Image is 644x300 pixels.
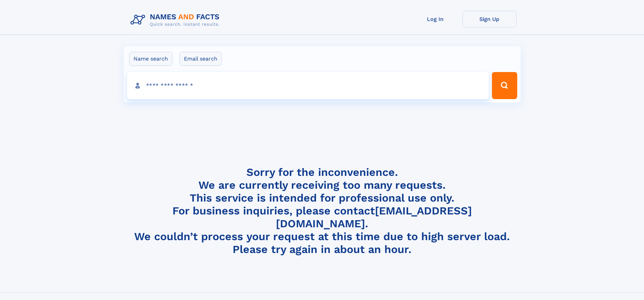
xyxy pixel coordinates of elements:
[408,11,462,27] a: Log In
[276,204,472,230] a: [EMAIL_ADDRESS][DOMAIN_NAME]
[128,166,517,256] h4: Sorry for the inconvenience. We are currently receiving too many requests. This service is intend...
[492,72,517,99] button: Search Button
[462,11,517,27] a: Sign Up
[127,72,489,99] input: search input
[129,52,172,66] label: Name search
[128,11,225,29] img: Logo Names and Facts
[180,52,222,66] label: Email search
